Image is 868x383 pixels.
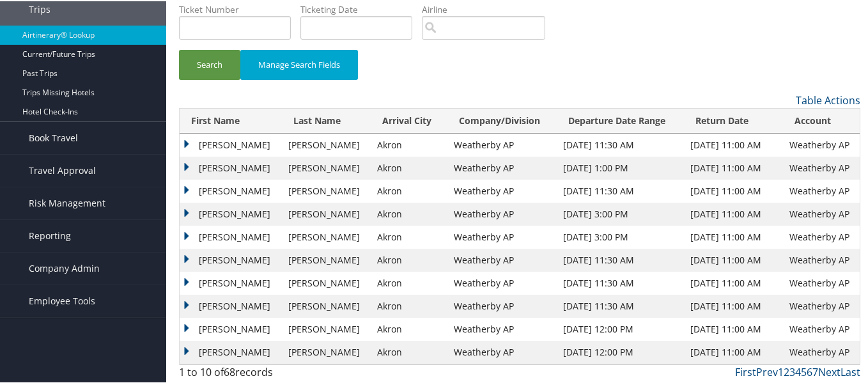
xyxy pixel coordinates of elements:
td: [DATE] 11:30 AM [557,247,684,270]
td: Weatherby AP [447,155,557,178]
td: Weatherby AP [447,340,557,363]
td: Weatherby AP [447,247,557,270]
td: [DATE] 11:30 AM [557,132,684,155]
td: [PERSON_NAME] [282,340,371,363]
td: [DATE] 11:00 AM [684,340,783,363]
td: [PERSON_NAME] [282,317,371,340]
td: [DATE] 11:00 AM [684,132,783,155]
td: [PERSON_NAME] [180,340,282,363]
td: [DATE] 11:00 AM [684,293,783,317]
label: Ticket Number [179,2,300,15]
span: 68 [224,364,235,378]
td: Weatherby AP [783,270,860,293]
td: [PERSON_NAME] [180,132,282,155]
td: Weatherby AP [783,247,860,270]
td: [PERSON_NAME] [282,132,371,155]
td: [DATE] 11:00 AM [684,317,783,340]
td: Weatherby AP [783,178,860,201]
td: Weatherby AP [783,340,860,363]
th: Company/Division [447,107,557,132]
a: First [735,364,756,378]
td: Weatherby AP [447,201,557,224]
a: 4 [795,364,801,378]
td: [PERSON_NAME] [282,247,371,270]
td: Akron [371,132,447,155]
td: [DATE] 3:00 PM [557,201,684,224]
a: 2 [784,364,789,378]
td: [PERSON_NAME] [180,155,282,178]
th: Return Date: activate to sort column ascending [684,107,783,132]
td: [DATE] 11:00 AM [684,270,783,293]
td: Akron [371,317,447,340]
a: 6 [807,364,812,378]
td: [PERSON_NAME] [180,317,282,340]
span: Reporting [29,219,71,251]
a: 5 [801,364,807,378]
td: Weatherby AP [783,132,860,155]
label: Ticketing Date [300,2,422,15]
td: Weatherby AP [783,317,860,340]
td: [DATE] 11:30 AM [557,293,684,317]
a: 7 [812,364,818,378]
td: [PERSON_NAME] [180,201,282,224]
td: Weatherby AP [783,201,860,224]
td: [PERSON_NAME] [282,155,371,178]
td: Weatherby AP [447,224,557,247]
span: Company Admin [29,251,100,283]
td: [PERSON_NAME] [180,247,282,270]
span: Travel Approval [29,153,96,185]
td: [PERSON_NAME] [282,270,371,293]
td: Weatherby AP [447,317,557,340]
td: Weatherby AP [447,293,557,317]
td: [DATE] 11:30 AM [557,178,684,201]
td: Weatherby AP [783,224,860,247]
td: Weatherby AP [783,155,860,178]
th: Departure Date Range: activate to sort column ascending [557,107,684,132]
th: Last Name: activate to sort column ascending [282,107,371,132]
a: 1 [778,364,784,378]
label: Airline [422,2,555,15]
th: Arrival City: activate to sort column ascending [371,107,447,132]
td: Akron [371,340,447,363]
td: [DATE] 12:00 PM [557,340,684,363]
td: Akron [371,201,447,224]
td: [PERSON_NAME] [282,178,371,201]
th: Account: activate to sort column ascending [783,107,860,132]
button: Manage Search Fields [240,49,358,79]
td: Weatherby AP [447,178,557,201]
td: [PERSON_NAME] [282,293,371,317]
td: Akron [371,293,447,317]
td: Akron [371,247,447,270]
span: Employee Tools [29,284,95,316]
button: Search [179,49,240,79]
td: [DATE] 12:00 PM [557,317,684,340]
td: [PERSON_NAME] [282,224,371,247]
td: Weatherby AP [447,270,557,293]
span: Risk Management [29,186,105,218]
td: [PERSON_NAME] [180,178,282,201]
td: [DATE] 11:00 AM [684,155,783,178]
td: [DATE] 3:00 PM [557,224,684,247]
a: 3 [789,364,795,378]
a: Prev [756,364,778,378]
a: Table Actions [796,92,860,106]
td: Akron [371,155,447,178]
td: [DATE] 11:00 AM [684,247,783,270]
td: Akron [371,178,447,201]
td: [PERSON_NAME] [180,293,282,317]
td: [DATE] 11:00 AM [684,224,783,247]
td: Akron [371,224,447,247]
td: [DATE] 11:30 AM [557,270,684,293]
td: Akron [371,270,447,293]
td: [PERSON_NAME] [180,270,282,293]
td: [DATE] 11:00 AM [684,178,783,201]
td: [PERSON_NAME] [282,201,371,224]
td: [PERSON_NAME] [180,224,282,247]
td: Weatherby AP [447,132,557,155]
td: Weatherby AP [783,293,860,317]
td: [DATE] 11:00 AM [684,201,783,224]
a: Last [841,364,860,378]
span: Book Travel [29,121,78,153]
td: [DATE] 1:00 PM [557,155,684,178]
a: Next [818,364,841,378]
